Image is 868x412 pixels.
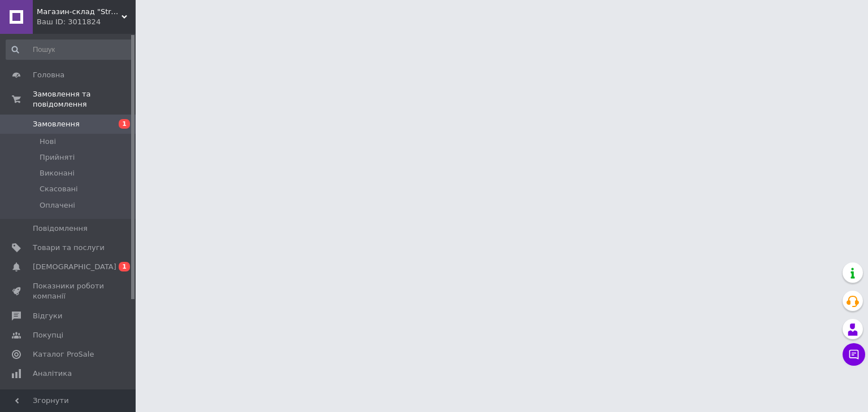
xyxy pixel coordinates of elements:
button: Чат з покупцем [843,343,865,366]
span: Товари та послуги [33,243,105,253]
span: Замовлення [33,119,80,129]
input: Пошук [6,40,133,60]
span: Замовлення та повідомлення [33,89,136,109]
span: Нові [40,137,56,147]
span: Інструменти веб-майстра та SEO [33,388,105,408]
span: Каталог ProSale [33,349,94,360]
span: Оплачені [40,200,75,211]
span: Головна [33,70,64,80]
div: Ваш ID: 3011824 [37,17,136,27]
span: Прийняті [40,152,75,163]
span: [DEMOGRAPHIC_DATA] [33,262,116,272]
span: 1 [119,262,130,271]
span: Виконані [40,168,75,178]
span: Скасовані [40,184,78,194]
span: Магазин-склад "Street-Technik" [37,7,121,17]
span: Повідомлення [33,223,88,234]
span: Аналітика [33,369,72,379]
span: 1 [119,119,130,129]
span: Показники роботи компанії [33,281,105,301]
span: Відгуки [33,311,62,321]
span: Покупці [33,330,63,340]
